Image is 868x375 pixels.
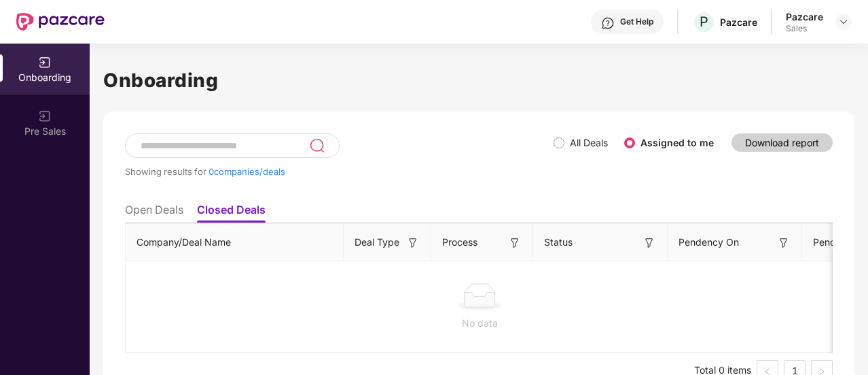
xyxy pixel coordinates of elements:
[309,137,325,154] img: svg+xml;base64,PHN2ZyB3aWR0aD0iMjQiIGhlaWdodD0iMjUiIHZpZXdCb3g9IjAgMCAyNCAyNSIgZmlsbD0ibm9uZSIgeG...
[125,203,183,223] li: Open Deals
[197,203,266,223] li: Closed Deals
[103,65,854,95] h1: Onboarding
[508,236,522,250] img: svg+xml;base64,PHN2ZyB3aWR0aD0iMTYiIGhlaWdodD0iMTYiIHZpZXdCb3g9IjAgMCAxNiAxNiIgZmlsbD0ibm9uZSIgeG...
[786,23,823,34] div: Sales
[442,235,477,250] span: Process
[731,133,833,152] button: Download report
[406,236,420,250] img: svg+xml;base64,PHN2ZyB3aWR0aD0iMTYiIGhlaWdodD0iMTYiIHZpZXdCb3g9IjAgMCAxNiAxNiIgZmlsbD0ibm9uZSIgeG...
[700,14,708,30] span: P
[643,236,656,250] img: svg+xml;base64,PHN2ZyB3aWR0aD0iMTYiIGhlaWdodD0iMTYiIHZpZXdCb3g9IjAgMCAxNiAxNiIgZmlsbD0ibm9uZSIgeG...
[544,235,573,250] span: Status
[355,235,399,250] span: Deal Type
[640,137,714,148] label: Assigned to me
[679,235,739,250] span: Pendency On
[16,13,105,31] img: New Pazcare Logo
[209,166,285,177] span: 0 companies/deals
[137,316,822,331] div: No data
[38,56,52,69] img: svg+xml;base64,PHN2ZyB3aWR0aD0iMjAiIGhlaWdodD0iMjAiIHZpZXdCb3g9IjAgMCAyMCAyMCIgZmlsbD0ibm9uZSIgeG...
[126,224,344,261] th: Company/Deal Name
[777,236,791,250] img: svg+xml;base64,PHN2ZyB3aWR0aD0iMTYiIGhlaWdodD0iMTYiIHZpZXdCb3g9IjAgMCAxNiAxNiIgZmlsbD0ibm9uZSIgeG...
[38,110,52,123] img: svg+xml;base64,PHN2ZyB3aWR0aD0iMjAiIGhlaWdodD0iMjAiIHZpZXdCb3g9IjAgMCAyMCAyMCIgZmlsbD0ibm9uZSIgeG...
[786,10,823,23] div: Pazcare
[838,16,849,27] img: svg+xml;base64,PHN2ZyBpZD0iRHJvcGRvd24tMzJ4MzIiIHhtbG5zPSJodHRwOi8vd3d3LnczLm9yZy8yMDAwL3N2ZyIgd2...
[570,137,608,148] label: All Deals
[601,16,615,30] img: svg+xml;base64,PHN2ZyBpZD0iSGVscC0zMngzMiIgeG1sbnM9Imh0dHA6Ly93d3cudzMub3JnLzIwMDAvc3ZnIiB3aWR0aD...
[125,166,554,177] div: Showing results for
[620,16,653,27] div: Get Help
[720,16,757,29] div: Pazcare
